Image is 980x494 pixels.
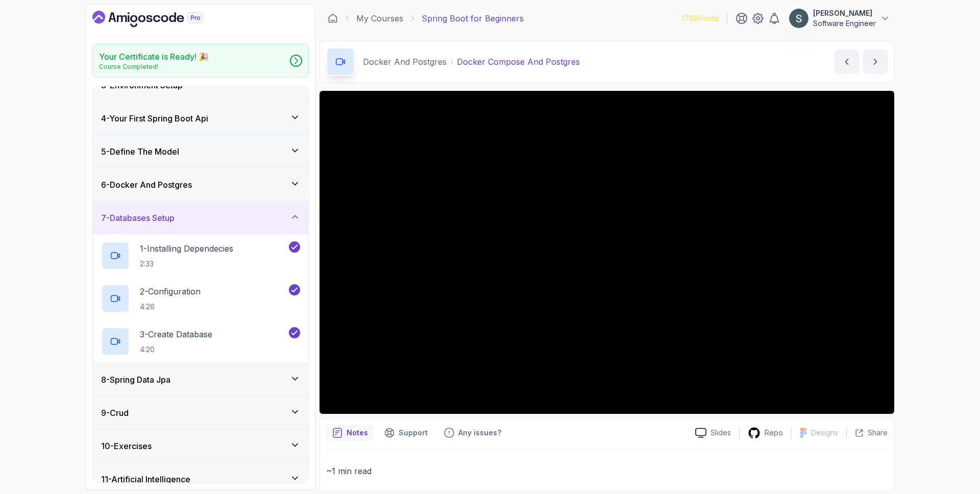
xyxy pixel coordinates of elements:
[326,425,374,441] button: notes button
[93,430,308,462] button: 10-Exercises
[92,44,309,78] a: Your Certificate is Ready! 🎉Course Completed!
[93,397,308,429] button: 9-Crud
[99,63,209,71] p: Course Completed!
[93,363,308,396] button: 8-Spring Data Jpa
[682,13,719,23] p: 1788 Points
[140,328,212,340] p: 3 - Create Database
[399,428,428,438] p: Support
[101,374,170,386] h3: 8 - Spring Data Jpa
[101,440,152,452] h3: 10 - Exercises
[93,168,308,201] button: 6-Docker And Postgres
[99,51,209,63] h2: Your Certificate is Ready! 🎉
[789,9,808,28] img: user profile image
[140,344,212,355] p: 4:20
[835,50,859,74] button: previous content
[101,145,179,158] h3: 5 - Define The Model
[458,428,501,438] p: Any issues?
[101,327,300,356] button: 3-Create Database4:20
[765,428,783,438] p: Repo
[846,428,888,438] button: Share
[378,425,434,441] button: Support button
[101,407,129,419] h3: 9 - Crud
[93,135,308,168] button: 5-Define The Model
[740,427,791,439] a: Repo
[93,202,308,234] button: 7-Databases Setup
[92,11,227,27] a: Dashboard
[813,8,876,18] p: [PERSON_NAME]
[326,464,888,478] p: ~1 min read
[356,12,403,24] a: My Courses
[863,50,888,74] button: next content
[789,8,890,29] button: user profile image[PERSON_NAME]Software Engineer
[140,285,201,298] p: 2 - Configuration
[140,259,233,269] p: 2:33
[328,13,338,23] a: Dashboard
[363,56,447,68] p: Docker And Postgres
[347,428,368,438] p: Notes
[140,242,233,255] p: 1 - Installing Dependecies
[101,112,208,125] h3: 4 - Your First Spring Boot Api
[457,56,580,68] p: Docker Compose And Postgres
[710,428,731,438] p: Slides
[101,212,175,224] h3: 7 - Databases Setup
[811,428,838,438] p: Designs
[101,284,300,313] button: 2-Configuration4:26
[687,428,739,438] a: Slides
[101,179,192,191] h3: 6 - Docker And Postgres
[813,18,876,29] p: Software Engineer
[868,428,888,438] p: Share
[438,425,507,441] button: Feedback button
[140,302,201,312] p: 4:26
[101,473,190,485] h3: 11 - Artificial Intelligence
[320,91,894,414] iframe: 5 - Docker Compose and Postgres
[101,241,300,270] button: 1-Installing Dependecies2:33
[422,12,524,24] p: Spring Boot for Beginners
[93,102,308,135] button: 4-Your First Spring Boot Api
